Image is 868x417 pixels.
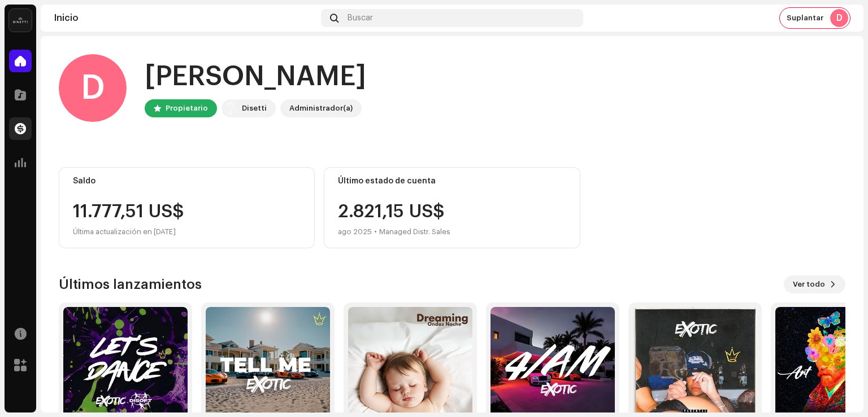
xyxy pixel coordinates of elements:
div: Administrador(a) [289,102,353,115]
div: Disetti [242,102,267,115]
img: 02a7c2d3-3c89-4098-b12f-2ff2945c95ee [9,9,32,32]
div: ago 2025 [338,225,372,239]
div: Managed Distr. Sales [379,225,450,239]
span: Ver todo [793,273,825,296]
div: Último estado de cuenta [338,177,566,186]
div: Propietario [166,102,208,115]
span: Buscar [348,14,373,23]
div: • [374,225,377,239]
re-o-card-value: Saldo [59,167,315,248]
re-o-card-value: Último estado de cuenta [324,167,580,248]
div: D [59,54,127,122]
div: D [830,9,848,27]
h3: Últimos lanzamientos [59,275,202,293]
img: 02a7c2d3-3c89-4098-b12f-2ff2945c95ee [224,102,237,115]
span: Suplantar [787,14,823,23]
div: Inicio [54,14,316,23]
div: Última actualización en [DATE] [73,225,301,239]
button: Ver todo [784,275,845,293]
div: Saldo [73,177,301,186]
div: [PERSON_NAME] [145,59,366,95]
